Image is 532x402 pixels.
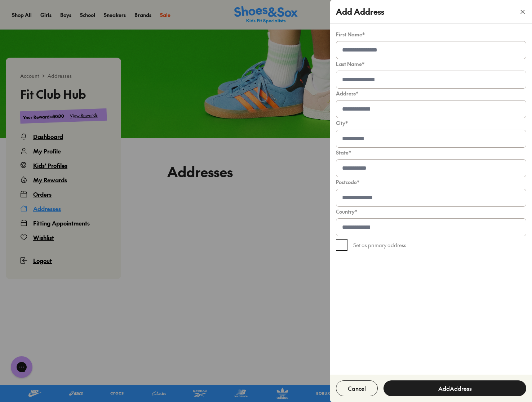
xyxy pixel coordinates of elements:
[336,149,351,156] label: State *
[336,208,357,215] label: Country *
[336,119,348,126] label: City *
[336,31,365,38] label: First Name *
[336,380,378,396] button: Cancel
[353,241,406,249] div: Set as primary address
[336,90,358,97] label: Address *
[336,60,364,67] label: Last Name *
[336,6,384,18] h4: Add Address
[336,178,359,186] label: Postcode *
[384,380,526,396] button: AddAddress
[4,3,25,24] button: Open gorgias live chat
